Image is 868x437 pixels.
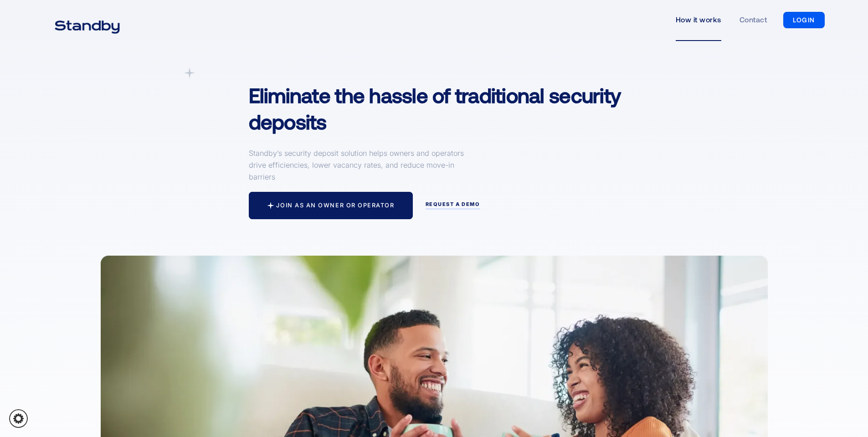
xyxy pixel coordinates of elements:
[249,82,676,134] h1: Eliminate the hassle of traditional security deposits
[276,202,394,209] div: Join as an owner or operator
[9,409,28,428] a: Cookie settings
[249,147,467,183] p: Standby’s security deposit solution helps owners and operators drive efficiencies, lower vacancy ...
[783,12,825,28] a: LOGIN
[43,15,131,26] a: home
[426,201,480,210] a: request a demo
[426,201,480,208] div: request a demo
[249,192,413,219] a: Join as an owner or operator
[249,67,340,77] div: A simpler Deposit Solution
